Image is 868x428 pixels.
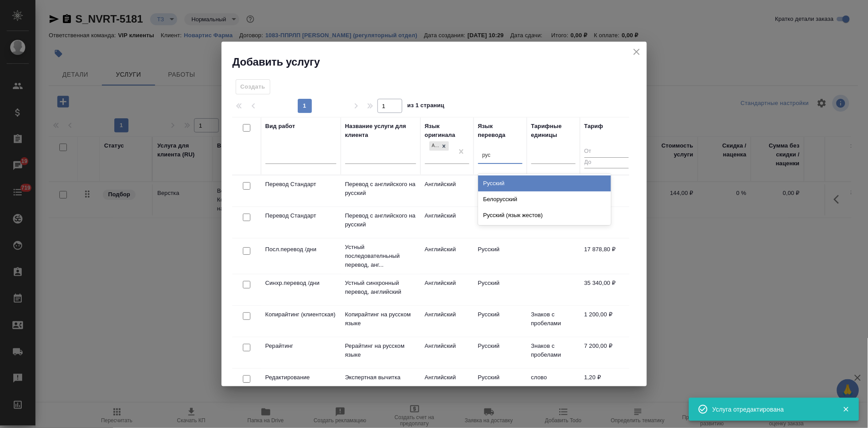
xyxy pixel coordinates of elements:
[474,306,527,337] td: Русский
[474,175,527,206] td: Русский
[420,175,474,206] td: Английский
[345,180,416,198] p: Перевод с английского на русский
[420,337,474,368] td: Английский
[420,306,474,337] td: Английский
[580,274,633,305] td: 35 340,00 ₽
[420,241,474,272] td: Английский
[345,122,416,140] div: Название услуги для клиента
[474,337,527,368] td: Русский
[478,175,611,191] div: Русский
[584,146,629,157] input: От
[265,342,336,350] p: Рерайтинг
[265,245,336,254] p: Посл.перевод /дни
[265,180,336,189] p: Перевод Стандарт
[580,241,633,272] td: 17 878,80 ₽
[527,306,580,337] td: Знаков с пробелами
[233,55,647,69] h2: Добавить услугу
[580,306,633,337] td: 1 200,00 ₽
[527,337,580,368] td: Знаков с пробелами
[474,241,527,272] td: Русский
[345,373,416,382] p: Экспертная вычитка
[265,122,296,131] div: Вид работ
[580,369,633,400] td: 1,20 ₽
[478,191,611,207] div: Белорусский
[527,369,580,400] td: слово
[478,207,611,223] div: Русский (язык жестов)
[408,100,445,113] span: из 1 страниц
[474,369,527,400] td: Русский
[531,122,576,140] div: Тарифные единицы
[474,274,527,305] td: Русский
[345,243,416,269] p: Устный последователньный перевод, анг...
[265,373,336,382] p: Редактирование
[837,405,855,413] button: Закрыть
[478,122,522,140] div: Язык перевода
[630,45,643,58] button: close
[345,279,416,296] p: Устный синхронный перевод, английский
[265,310,336,319] p: Копирайтинг (клиентская)
[345,310,416,328] p: Копирайтинг на русском языке
[584,122,603,131] div: Тариф
[712,405,829,414] div: Услуга отредактирована
[425,122,469,140] div: Язык оригинала
[345,211,416,229] p: Перевод с английского на русский
[474,207,527,238] td: Русский
[345,342,416,359] p: Рерайтинг на русском языке
[428,140,450,152] div: Английский
[584,157,629,168] input: До
[420,274,474,305] td: Английский
[429,141,439,151] div: Английский
[265,279,336,288] p: Синхр.перевод /дни
[265,211,336,220] p: Перевод Стандарт
[580,337,633,368] td: 7 200,00 ₽
[420,207,474,238] td: Английский
[420,369,474,400] td: Английский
